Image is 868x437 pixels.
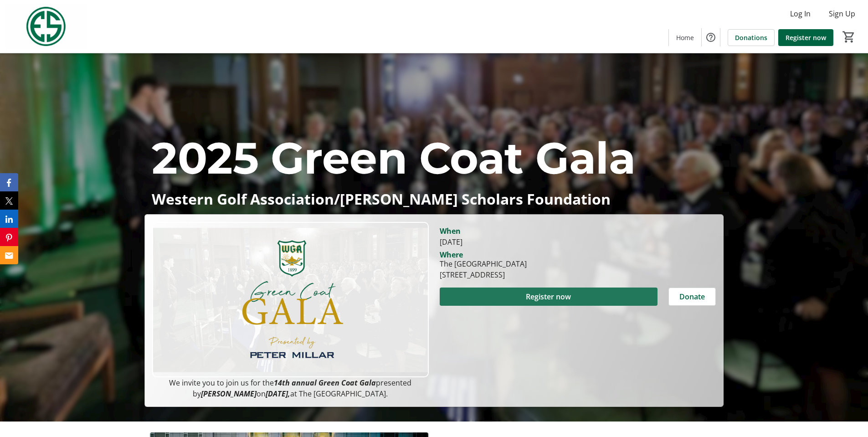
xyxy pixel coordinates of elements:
img: Campaign CTA Media Photo [152,222,428,377]
p: We invite you to join us for the presented by on at The [GEOGRAPHIC_DATA]. [152,377,428,399]
button: Log In [783,6,818,21]
em: [DATE], [266,389,290,399]
span: 2025 Green Coat Gala [152,131,635,185]
span: Donations [735,33,767,42]
button: Register now [440,288,657,306]
a: Home [669,29,701,46]
em: [PERSON_NAME] [201,389,257,399]
span: Donate [679,291,705,302]
div: The [GEOGRAPHIC_DATA] [440,258,527,269]
em: 14th annual Green Coat Gala [274,378,376,388]
span: Home [676,33,694,42]
span: Register now [526,291,571,302]
a: Donations [728,29,775,46]
div: [DATE] [440,236,716,247]
div: [STREET_ADDRESS] [440,269,527,280]
a: Register now [778,29,833,46]
span: Register now [786,33,826,42]
span: Sign Up [829,8,855,19]
button: Donate [668,288,716,306]
button: Sign Up [822,6,863,21]
button: Help [702,28,720,46]
img: Evans Scholars Foundation's Logo [5,4,87,49]
div: Where [440,251,463,258]
button: Cart [841,29,857,45]
p: Western Golf Association/[PERSON_NAME] Scholars Foundation [152,191,716,207]
div: When [440,226,461,236]
span: Log In [790,8,811,19]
